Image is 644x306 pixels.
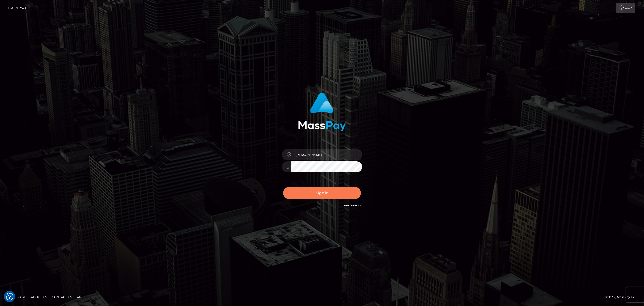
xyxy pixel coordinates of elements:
div: © 2025 , MassPay Inc. [605,294,640,300]
a: Login Page [8,3,27,13]
a: Need Help? [344,204,361,207]
a: Homepage [6,293,28,301]
button: Consent Preferences [6,293,13,300]
input: Username... [291,149,362,160]
img: MassPay Login [298,93,346,131]
img: Revisit consent button [6,293,13,300]
a: Contact Us [50,293,74,301]
a: API [75,293,85,301]
a: About Us [29,293,49,301]
a: Login [616,3,635,13]
button: Sign in [283,187,361,199]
